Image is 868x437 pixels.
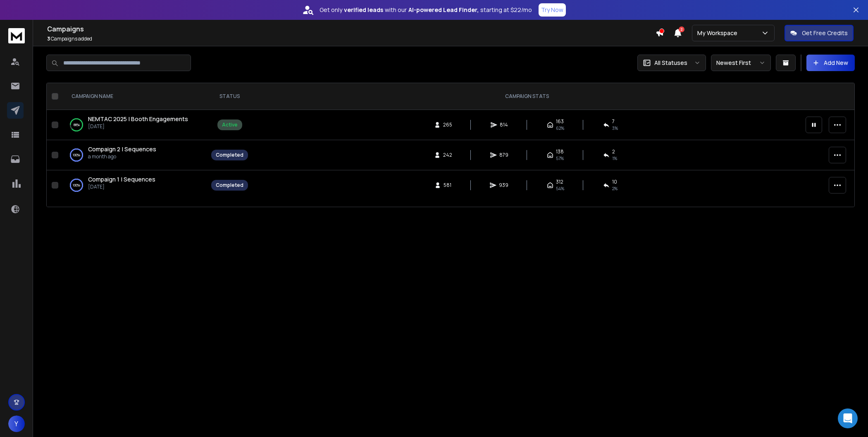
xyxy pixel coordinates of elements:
span: 2 [612,148,615,155]
div: Completed [216,182,243,189]
p: Get only with our starting at $22/mo [320,6,532,14]
span: 2 % [612,185,618,192]
p: [DATE] [88,123,188,130]
span: 581 [444,182,452,189]
a: Compaign 1 | Sequences [88,175,155,184]
button: Y [8,416,25,432]
span: 879 [499,152,508,158]
span: 242 [443,152,452,158]
p: My Workspace [697,29,741,37]
span: 312 [556,179,563,185]
div: Active [222,122,238,128]
td: 88%NEMTAC 2025 | Booth Engagements[DATE] [62,110,206,140]
span: 54 % [556,185,564,192]
p: Get Free Credits [802,29,848,37]
h1: Campaigns [47,24,656,34]
span: 939 [499,182,508,189]
p: 88 % [74,121,80,129]
button: Newest First [711,55,771,71]
th: CAMPAIGN NAME [62,83,206,110]
td: 100%Compaign 1 | Sequences[DATE] [62,170,206,201]
div: Open Intercom Messenger [838,408,858,428]
p: a month ago [88,153,156,160]
button: Try Now [539,3,566,17]
p: All Statuses [654,59,687,67]
th: CAMPAIGN STATS [253,83,801,110]
strong: AI-powered Lead Finder, [408,6,479,14]
p: 100 % [73,151,80,159]
a: Compaign 2 | Sequences [88,145,156,153]
span: 2 [679,26,684,32]
span: 1 % [612,155,617,162]
th: STATUS [206,83,253,110]
button: Add New [806,55,855,71]
img: logo [8,28,25,43]
span: 3 % [612,125,618,131]
span: 7 [612,118,615,125]
span: 3 [47,35,50,42]
td: 100%Compaign 2 | Sequencesa month ago [62,140,206,170]
span: 163 [556,118,564,125]
span: 10 [612,179,617,185]
span: 814 [500,122,508,128]
span: 62 % [556,125,564,131]
p: Try Now [541,6,563,14]
strong: verified leads [344,6,383,14]
span: 138 [556,148,564,155]
span: 265 [443,122,452,128]
div: Completed [216,152,243,158]
p: Campaigns added [47,36,656,42]
span: 57 % [556,155,564,162]
p: [DATE] [88,184,155,190]
button: Get Free Credits [785,25,854,41]
p: 100 % [73,181,80,189]
a: NEMTAC 2025 | Booth Engagements [88,115,188,123]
